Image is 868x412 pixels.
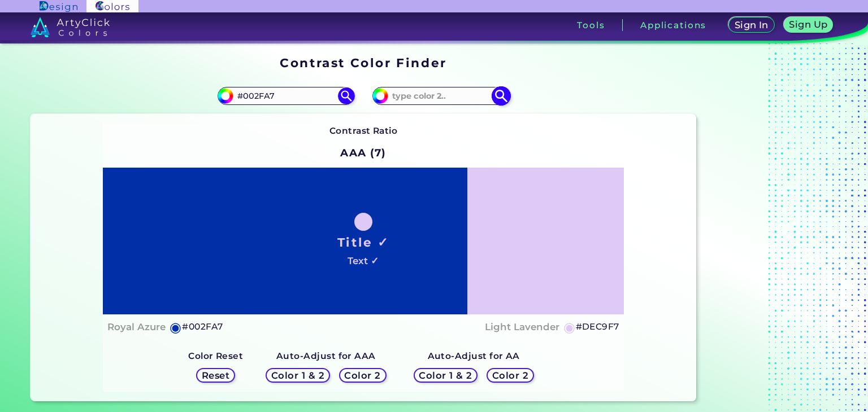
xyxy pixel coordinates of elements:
h5: #DEC9F7 [576,319,619,334]
h1: Title ✓ [337,234,389,251]
h4: Light Lavender [485,319,559,335]
h5: ◉ [563,321,576,334]
h5: #002FA7 [182,319,223,334]
strong: Color Reset [188,350,243,361]
img: icon search [491,86,511,106]
h5: Sign Up [791,20,826,29]
h3: Tools [577,21,605,29]
h5: Color 1 & 2 [422,371,470,380]
input: type color 2.. [388,89,493,104]
strong: Auto-Adjust for AAA [276,350,376,361]
h4: Royal Azure [107,319,166,335]
h5: ◉ [170,321,182,334]
h5: Sign In [736,21,767,29]
h5: Color 2 [346,371,379,380]
h1: Contrast Color Finder [280,54,446,71]
h2: AAA (7) [335,141,391,165]
input: type color 1.. [233,89,338,104]
strong: Auto-Adjust for AA [428,350,520,361]
img: ArtyClick Design logo [40,1,77,12]
strong: Contrast Ratio [329,125,398,136]
h5: Color 2 [494,371,527,380]
a: Sign In [731,18,772,32]
h3: Applications [640,21,706,29]
h5: Color 1 & 2 [274,371,322,380]
h5: Reset [203,371,228,380]
h4: Text ✓ [348,253,379,269]
img: logo_artyclick_colors_white.svg [31,17,110,37]
img: icon search [338,87,355,104]
a: Sign Up [786,18,831,32]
